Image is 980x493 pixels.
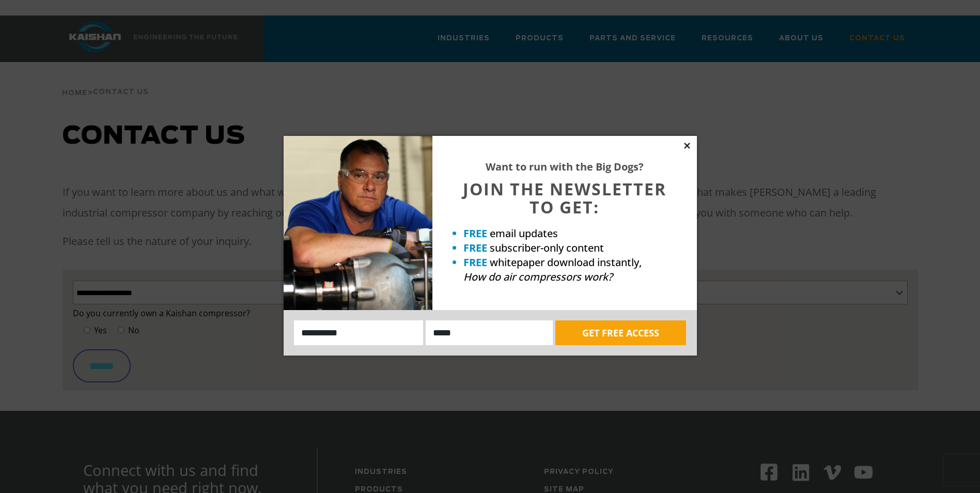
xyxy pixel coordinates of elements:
strong: FREE [463,255,487,269]
strong: Want to run with the Big Dogs? [486,160,644,174]
em: How do air compressors work? [463,270,613,284]
button: Close [682,141,692,150]
span: JOIN THE NEWSLETTER TO GET: [463,178,666,218]
span: whitepaper download instantly, [490,255,642,269]
strong: FREE [463,226,487,240]
span: subscriber-only content [490,241,604,255]
strong: FREE [463,241,487,255]
input: Name: [294,320,424,345]
input: Email [426,320,553,345]
button: GET FREE ACCESS [555,320,686,345]
span: email updates [490,226,558,240]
